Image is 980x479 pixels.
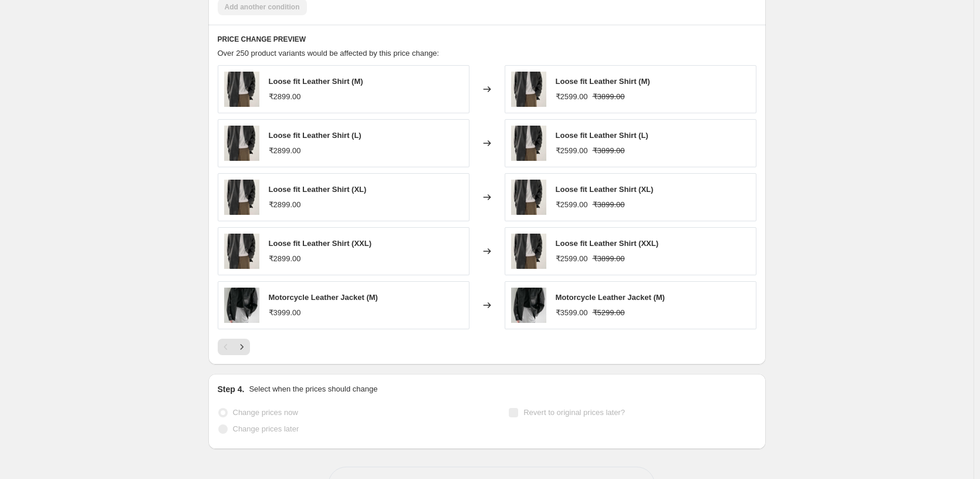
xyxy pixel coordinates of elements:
[511,234,546,269] img: Comp1_00005_1c309b8b-fc17-46b3-8b00-4659de168db7_80x.jpg
[269,145,301,157] div: ₹2899.00
[593,307,625,319] strike: ₹5299.00
[224,234,259,269] img: Comp1_00005_1c309b8b-fc17-46b3-8b00-4659de168db7_80x.jpg
[556,307,588,319] div: ₹3599.00
[593,91,625,103] strike: ₹3899.00
[523,408,625,417] span: Revert to original prices later?
[218,339,250,355] nav: Pagination
[233,408,298,417] span: Change prices now
[218,35,756,44] h6: PRICE CHANGE PREVIEW
[269,199,301,211] div: ₹2899.00
[556,199,588,211] div: ₹2599.00
[593,145,625,157] strike: ₹3899.00
[269,185,367,194] span: Loose fit Leather Shirt (XL)
[556,185,654,194] span: Loose fit Leather Shirt (XL)
[269,253,301,265] div: ₹2899.00
[233,424,299,433] span: Change prices later
[234,339,250,355] button: Next
[556,293,665,302] span: Motorcycle Leather Jacket (M)
[593,253,625,265] strike: ₹3899.00
[224,72,259,107] img: Comp1_00005_1c309b8b-fc17-46b3-8b00-4659de168db7_80x.jpg
[556,91,588,103] div: ₹2599.00
[511,288,546,323] img: Comp1_00004_fad3c0f5-a660-47a9-8606-6a29b850756a_80x.jpg
[269,307,301,319] div: ₹3999.00
[224,288,259,323] img: Comp1_00004_fad3c0f5-a660-47a9-8606-6a29b850756a_80x.jpg
[218,383,245,395] h2: Step 4.
[269,293,378,302] span: Motorcycle Leather Jacket (M)
[224,126,259,161] img: Comp1_00005_1c309b8b-fc17-46b3-8b00-4659de168db7_80x.jpg
[249,383,377,395] p: Select when the prices should change
[218,49,440,58] span: Over 250 product variants would be affected by this price change:
[511,126,546,161] img: Comp1_00005_1c309b8b-fc17-46b3-8b00-4659de168db7_80x.jpg
[269,77,363,86] span: Loose fit Leather Shirt (M)
[269,91,301,103] div: ₹2899.00
[269,131,361,140] span: Loose fit Leather Shirt (L)
[593,199,625,211] strike: ₹3899.00
[556,131,648,140] span: Loose fit Leather Shirt (L)
[269,239,372,248] span: Loose fit Leather Shirt (XXL)
[556,239,659,248] span: Loose fit Leather Shirt (XXL)
[556,77,650,86] span: Loose fit Leather Shirt (M)
[224,180,259,215] img: Comp1_00005_1c309b8b-fc17-46b3-8b00-4659de168db7_80x.jpg
[511,72,546,107] img: Comp1_00005_1c309b8b-fc17-46b3-8b00-4659de168db7_80x.jpg
[511,180,546,215] img: Comp1_00005_1c309b8b-fc17-46b3-8b00-4659de168db7_80x.jpg
[556,253,588,265] div: ₹2599.00
[556,145,588,157] div: ₹2599.00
